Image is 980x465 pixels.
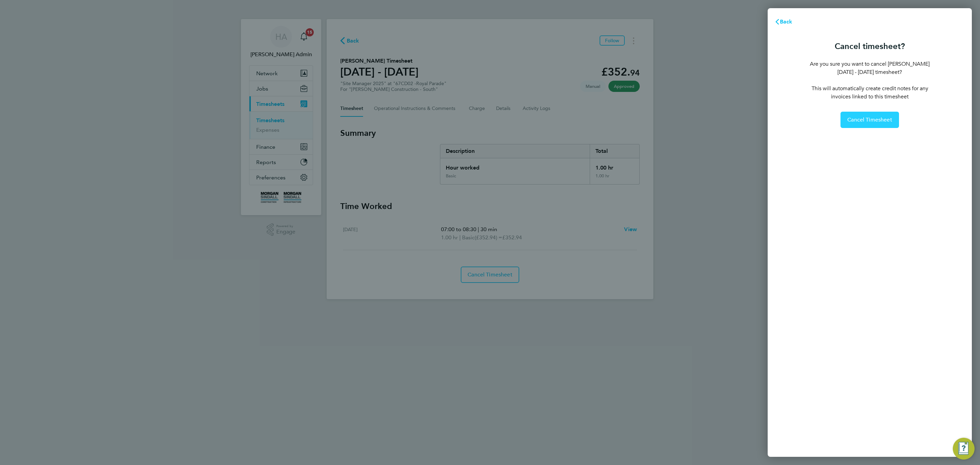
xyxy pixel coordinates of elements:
button: Engage Resource Center [953,438,975,460]
span: Cancel Timesheet [847,116,892,123]
h3: Cancel timesheet? [810,41,930,52]
p: Are you sure you want to cancel [PERSON_NAME] [DATE] - [DATE] timesheet? [810,60,930,76]
button: Cancel Timesheet [840,112,899,128]
button: Back [768,15,799,29]
p: This will automatically create credit notes for any invoices linked to this timesheet [810,84,930,101]
span: Back [780,18,793,25]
